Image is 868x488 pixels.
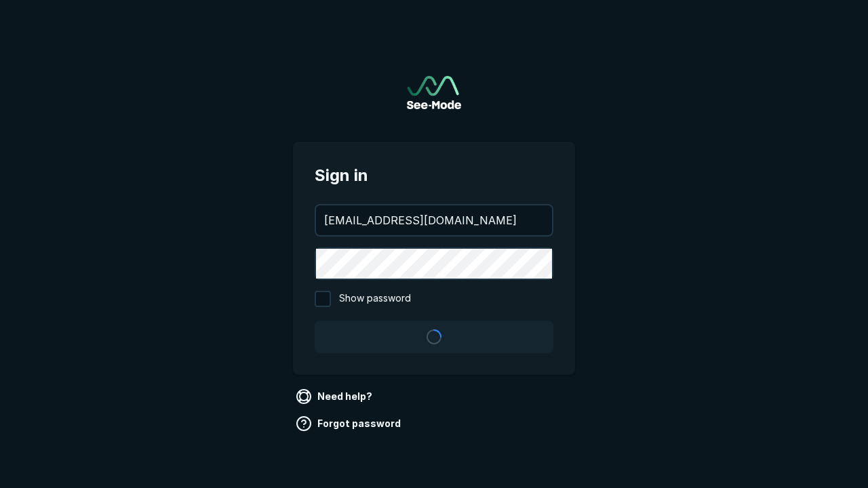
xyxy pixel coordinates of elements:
input: your@email.com [316,205,552,235]
span: Show password [339,291,411,307]
span: Sign in [315,163,553,188]
a: Need help? [293,386,378,407]
a: Go to sign in [407,76,461,109]
a: Forgot password [293,413,406,434]
img: See-Mode Logo [407,76,461,109]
